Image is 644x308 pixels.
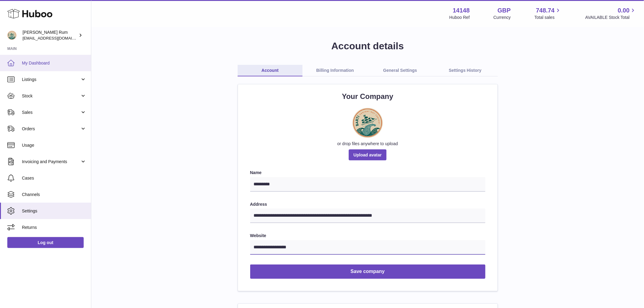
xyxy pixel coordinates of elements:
span: Usage [22,142,86,148]
a: Billing Information [303,65,368,76]
h1: Account details [101,40,634,53]
span: Cases [22,175,86,181]
label: Website [250,233,485,239]
div: or drop files anywhere to upload [250,141,485,147]
span: 0.00 [618,6,630,15]
a: 748.74 Total sales [534,6,562,20]
strong: GBP [498,6,511,15]
div: Huboo Ref [450,15,470,20]
h2: Your Company [250,92,485,101]
span: Channels [22,192,86,198]
label: Address [250,201,485,207]
a: Settings History [433,65,498,76]
span: 748.74 [536,6,555,15]
a: 0.00 AVAILABLE Stock Total [585,6,637,20]
span: Listings [22,77,80,82]
a: Log out [7,237,84,248]
strong: 14148 [453,6,470,15]
a: General Settings [368,65,433,76]
span: Upload avatar [349,149,387,160]
span: Settings [22,208,86,214]
span: My Dashboard [22,60,86,66]
span: Total sales [534,15,562,20]
span: Sales [22,110,80,115]
span: Orders [22,126,80,132]
a: Account [238,65,303,76]
div: [PERSON_NAME] Rum [23,30,77,41]
span: Stock [22,93,80,99]
img: Vector-logo-Ava.gif [352,108,383,138]
span: [EMAIL_ADDRESS][DOMAIN_NAME] [23,36,89,40]
button: Save company [250,264,485,279]
span: Invoicing and Payments [22,159,80,165]
label: Name [250,170,485,176]
img: internalAdmin-14148@internal.huboo.com [7,31,16,40]
span: AVAILABLE Stock Total [585,15,637,20]
span: Returns [22,225,86,230]
div: Currency [494,15,511,20]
